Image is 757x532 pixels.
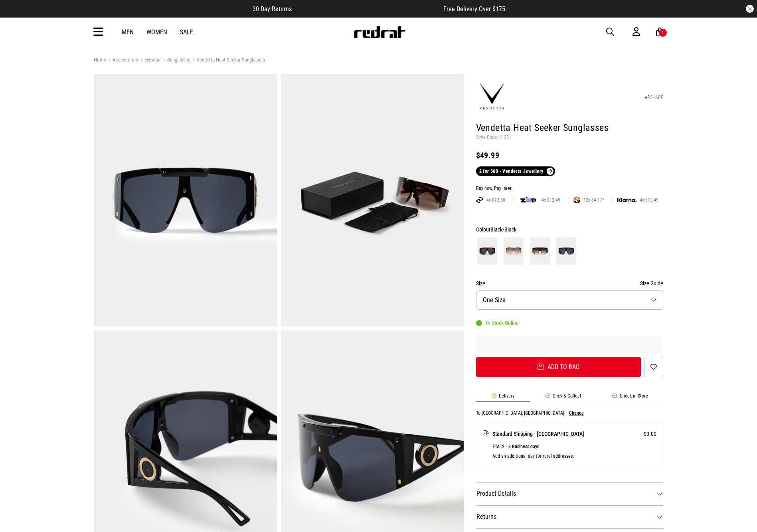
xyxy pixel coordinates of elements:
[662,30,664,36] div: 1
[645,95,663,100] a: SHARE
[138,57,161,64] a: Eyewear
[476,197,483,203] img: AFTERPAY
[308,5,427,13] iframe: Customer reviews powered by Trustpilot
[476,166,555,176] a: 2 for $60 - Vendetta Jewellery
[122,28,134,36] a: Men
[636,197,662,203] span: 4x $12.49
[617,198,636,202] img: KLARNA
[476,81,508,113] img: Vendetta
[476,279,664,288] div: Size
[483,296,506,304] span: One Size
[530,393,597,402] li: Click & Collect
[477,237,497,265] img: Red/Black
[94,74,277,326] img: Vendetta Heat Seeker Sunglasses in Black
[556,237,576,265] img: Black/Black
[353,26,406,38] img: Redrat logo
[476,341,664,349] iframe: Customer reviews powered by Trustpilot
[530,237,550,265] img: Leopard Brown
[573,197,580,203] img: SPLITPAY
[476,186,664,192] div: Buy now, Pay later.
[161,57,190,64] a: Sunglasses
[492,442,657,461] p: ETA: 2 - 3 Business days Add an additional day for rural addresses.
[476,134,664,141] p: Style Code: 61281
[281,74,464,326] img: Vendetta Heat Seeker Sunglasses in Black
[490,226,516,233] span: Black/Black
[106,57,138,64] a: Accessories
[538,197,563,203] span: 4x $12.49
[520,196,536,204] img: zip
[476,393,530,402] li: Delivery
[253,5,292,13] span: 30 Day Returns
[580,197,607,203] span: 12x $4.17*
[476,290,664,310] button: One Size
[146,28,167,36] a: Women
[476,482,664,505] dt: Product Details
[476,122,664,134] h1: Vendetta Heat Seeker Sunglasses
[476,150,664,160] div: $49.99
[180,28,193,36] a: Sale
[443,5,505,13] span: Free Delivery Over $175
[492,429,584,439] span: Standard Shipping - [GEOGRAPHIC_DATA]
[94,57,106,63] a: Home
[640,279,663,288] button: Size Guide
[483,197,508,203] span: 4x $12.50
[476,357,641,377] button: Add to bag
[476,505,664,528] dt: Returns
[569,410,584,416] button: Change
[476,320,519,326] div: In Stock Online
[504,237,524,265] img: Light Tan/Double Tan
[656,28,664,36] a: 1
[476,410,564,416] p: To [GEOGRAPHIC_DATA], [GEOGRAPHIC_DATA]
[476,225,664,234] div: Colour
[190,57,265,64] a: Vendetta Heat Seeker Sunglasses
[644,429,656,439] span: $0.00
[597,393,664,402] li: Check in Store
